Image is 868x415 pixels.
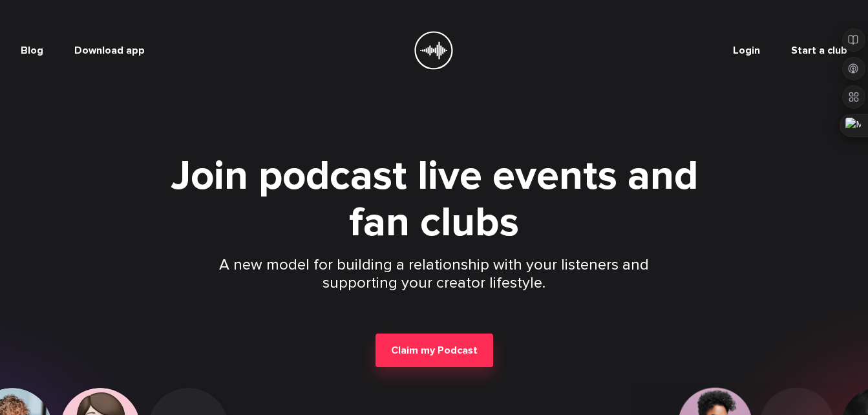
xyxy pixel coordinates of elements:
a: Login [733,44,760,57]
a: Start a club [791,44,847,57]
button: Claim my Podcast [376,334,493,367]
span: Claim my Podcast [391,344,478,357]
p: A new model for building a relationship with your listeners and supporting your creator lifestyle. [217,256,651,292]
a: Blog [21,44,43,57]
button: Download app [74,44,145,57]
h1: Join podcast live events and fan clubs [145,153,724,246]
